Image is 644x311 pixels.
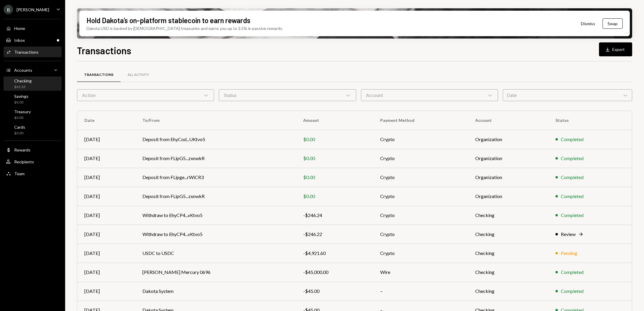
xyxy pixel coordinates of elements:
div: Completed [561,193,584,200]
div: $0.00 [303,174,366,181]
td: Deposit from FLipG5...zxnwkR [135,149,296,168]
td: Withdraw to EhyCP4...vKtvo5 [135,225,296,244]
a: Recipients [4,156,62,167]
button: Export [599,42,632,56]
div: All Activity [128,72,149,77]
div: -$45.00 [303,288,366,295]
button: Dismiss [574,17,603,31]
div: Completed [561,174,584,181]
div: Savings [14,94,28,99]
div: $61.33 [14,84,32,90]
td: Checking [468,244,549,263]
td: [PERSON_NAME] Mercury 0696 [135,263,296,282]
td: Crypto [373,244,468,263]
td: Checking [468,263,549,282]
h1: Transactions [77,44,131,56]
div: Completed [561,269,584,276]
td: Checking [468,225,549,244]
td: Deposit from EhyCod...UKtvo5 [135,130,296,149]
td: Organization [468,187,549,206]
div: [PERSON_NAME] [17,7,49,12]
div: -$4,921.60 [303,250,366,257]
td: Withdraw to EhyCP4...vKtvo5 [135,206,296,225]
div: [DATE] [84,193,128,200]
div: Completed [561,212,584,219]
div: [DATE] [84,136,128,143]
div: -$246.24 [303,212,366,219]
td: Crypto [373,187,468,206]
td: – [373,282,468,301]
div: $0.00 [14,131,25,136]
a: Home [4,23,62,34]
div: Checking [14,78,32,83]
div: Completed [561,136,584,143]
a: Team [4,168,62,179]
a: Transactions [4,47,62,57]
div: Account [361,89,498,101]
a: Rewards [4,144,62,155]
div: [DATE] [84,155,128,162]
div: Rewards [14,147,30,152]
div: [DATE] [84,231,128,238]
div: B [4,5,13,14]
th: Status [548,111,632,130]
a: Transactions [77,67,121,82]
a: Cards$0.00 [4,123,62,137]
div: $0.00 [14,115,31,120]
td: USDC to USDC [135,244,296,263]
div: Team [14,171,25,176]
div: $0.00 [14,100,28,105]
button: Swap [603,18,623,29]
div: $0.00 [303,155,366,162]
div: Treasury [14,109,31,114]
div: Inbox [14,38,25,43]
div: Hold Dakota’s on-platform stablecoin to earn rewards [86,15,250,25]
div: Action [77,89,214,101]
div: [DATE] [84,212,128,219]
div: [DATE] [84,269,128,276]
div: [DATE] [84,174,128,181]
a: Savings$0.00 [4,92,62,106]
div: Review [561,231,576,238]
div: $0.00 [303,136,366,143]
div: Cards [14,125,25,130]
a: Treasury$0.00 [4,107,62,122]
div: Recipients [14,159,34,164]
div: -$246.22 [303,231,366,238]
td: Checking [468,206,549,225]
div: Completed [561,288,584,295]
a: Accounts [4,65,62,75]
td: Checking [468,282,549,301]
th: Date [77,111,135,130]
div: Completed [561,155,584,162]
th: Payment Method [373,111,468,130]
div: Pending [561,250,577,257]
td: Crypto [373,168,468,187]
div: Home [14,26,25,31]
div: [DATE] [84,250,128,257]
div: Transactions [84,72,113,77]
div: Status [219,89,356,101]
div: Date [503,89,632,101]
td: Crypto [373,130,468,149]
a: Inbox [4,35,62,45]
div: $0.00 [303,193,366,200]
td: Organization [468,168,549,187]
div: [DATE] [84,288,128,295]
td: Crypto [373,206,468,225]
th: Amount [296,111,373,130]
td: Crypto [373,149,468,168]
div: -$45,000.00 [303,269,366,276]
td: Crypto [373,225,468,244]
th: Account [468,111,549,130]
td: Wire [373,263,468,282]
td: Organization [468,149,549,168]
td: Deposit from FLipG5...zxnwkR [135,187,296,206]
td: Organization [468,130,549,149]
a: Checking$61.33 [4,76,62,91]
th: To/From [135,111,296,130]
td: Deposit from FLipge...rWiCR3 [135,168,296,187]
a: All Activity [121,67,156,82]
div: Accounts [14,68,32,73]
div: Dakota USD is backed by [DEMOGRAPHIC_DATA] treasuries and earns you up to 3.5% in passive rewards. [86,25,283,31]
